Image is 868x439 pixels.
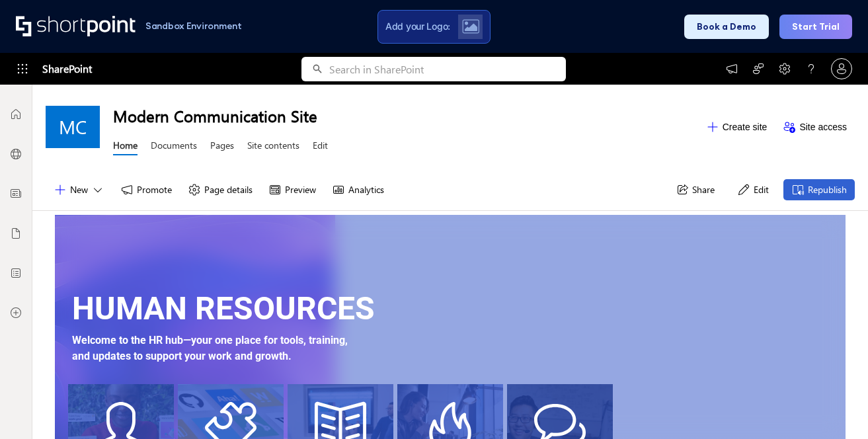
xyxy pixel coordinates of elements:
button: Edit [729,179,777,200]
button: Analytics [324,179,392,200]
span: Add your Logo: [385,20,450,32]
a: Site contents [247,139,299,155]
button: Republish [783,179,855,200]
a: Pages [210,139,234,155]
a: Documents [151,139,197,155]
button: Promote [112,179,180,200]
img: Upload logo [462,19,479,34]
iframe: Chat Widget [802,376,868,439]
button: Page details [180,179,260,200]
h1: Sandbox Environment [145,22,242,30]
input: Search in SharePoint [329,57,566,81]
span: and updates to support your work and growth. [72,350,292,362]
button: Share [668,179,723,200]
button: New [46,179,112,200]
button: Book a Demo [684,15,769,39]
span: SharePoint [42,53,92,85]
button: Site access [775,116,855,138]
button: Preview [260,179,324,200]
span: MC [59,116,87,138]
span: Welcome to the HR hub—your one place for tools, training, [72,334,348,346]
h1: Modern Communication Site [113,105,698,126]
button: Start Trial [779,15,852,39]
a: Edit [313,139,328,155]
a: Home [113,139,138,155]
span: HUMAN RESOURCES [72,290,375,327]
button: Create site [698,116,775,138]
